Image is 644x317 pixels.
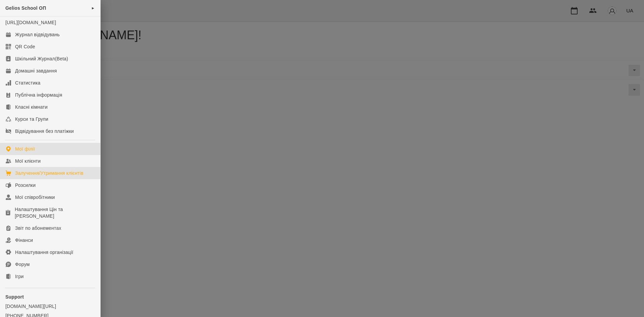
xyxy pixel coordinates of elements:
[15,116,48,122] div: Курси та Групи
[15,55,68,62] div: Шкільний Журнал(Beta)
[91,5,95,11] span: ►
[15,43,35,50] div: QR Code
[15,194,55,201] div: Мої співробітники
[15,67,57,74] div: Домашні завдання
[15,273,23,280] div: Ігри
[5,303,95,310] a: [DOMAIN_NAME][URL]
[5,20,56,25] a: [URL][DOMAIN_NAME]
[15,237,33,244] div: Фінанси
[15,158,41,164] div: Мої клієнти
[15,92,62,98] div: Публічна інформація
[15,128,74,135] div: Відвідування без платіжки
[15,146,35,152] div: Мої філії
[15,104,48,110] div: Класні кімнати
[15,80,41,86] div: Статистика
[15,225,61,231] div: Звіт по абонементах
[5,294,95,300] p: Support
[15,261,30,268] div: Форум
[15,206,95,219] div: Налаштування Цін та [PERSON_NAME]
[15,170,84,176] div: Залучення/Утримання клієнтів
[15,182,36,189] div: Розсилки
[15,249,73,256] div: Налаштування організації
[5,5,46,11] span: Gelios School ОП
[15,31,60,38] div: Журнал відвідувань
